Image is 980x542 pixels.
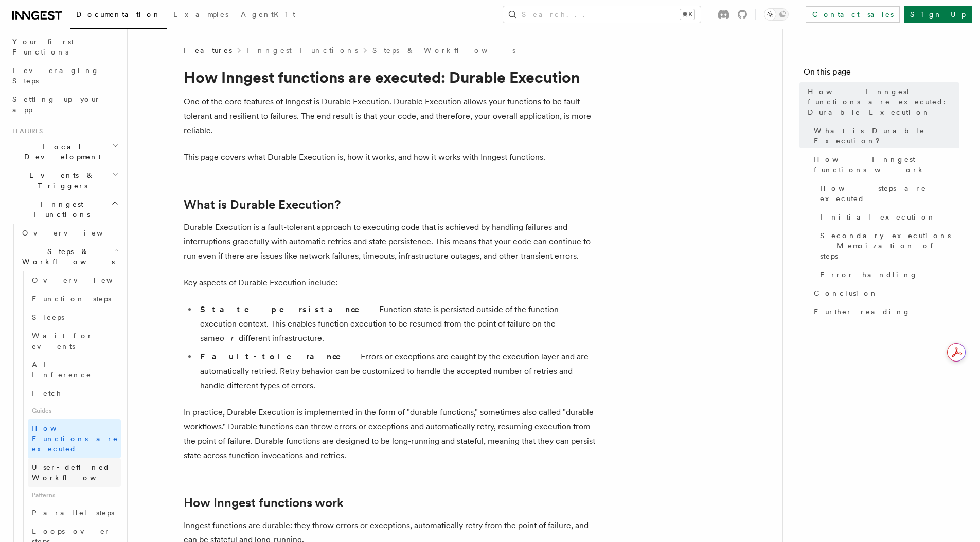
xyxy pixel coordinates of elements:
a: Overview [28,271,121,290]
kbd: ⌘K [680,9,694,20]
strong: State persistance [200,304,374,314]
a: How Inngest functions work [810,150,959,179]
span: How Inngest functions are executed: Durable Execution [808,86,959,117]
span: Setting up your app [12,95,101,114]
span: Features [8,127,43,135]
span: Examples [173,10,228,19]
a: Parallel steps [28,503,121,522]
strong: Fault-tolerance [200,352,355,362]
button: Search...⌘K [503,6,701,23]
a: Error handling [816,265,959,284]
span: Guides [28,403,121,419]
a: How Inngest functions work [184,496,344,510]
a: Sign Up [904,6,972,23]
span: Initial execution [820,212,936,222]
span: Features [184,45,232,56]
span: Leveraging Steps [12,66,99,85]
span: User-defined Workflows [32,463,124,482]
a: Wait for events [28,327,121,355]
span: Your first Functions [12,38,74,56]
a: Steps & Workflows [372,45,515,56]
span: Error handling [820,269,918,280]
a: Inngest Functions [246,45,358,56]
span: Function steps [32,295,111,303]
a: Secondary executions - Memoization of steps [816,226,959,265]
span: Steps & Workflows [18,246,115,267]
a: How steps are executed [816,179,959,208]
button: Local Development [8,137,121,166]
a: What is Durable Execution? [184,197,341,212]
span: Fetch [32,389,62,398]
a: Overview [18,224,121,242]
a: User-defined Workflows [28,458,121,487]
a: Conclusion [810,284,959,302]
span: AgentKit [241,10,295,19]
span: How steps are executed [820,183,959,204]
a: Setting up your app [8,90,121,119]
a: Sleeps [28,308,121,327]
a: Contact sales [806,6,900,23]
a: AgentKit [235,3,301,28]
p: In practice, Durable Execution is implemented in the form of "durable functions," sometimes also ... [184,405,595,463]
span: How Inngest functions work [814,154,959,175]
span: What is Durable Execution? [814,125,959,146]
li: - Function state is persisted outside of the function execution context. This enables function ex... [197,302,595,346]
a: Function steps [28,290,121,308]
a: Fetch [28,384,121,403]
p: One of the core features of Inngest is Durable Execution. Durable Execution allows your functions... [184,95,595,138]
span: Local Development [8,141,112,162]
span: AI Inference [32,360,92,379]
a: How Inngest functions are executed: Durable Execution [804,82,959,121]
button: Events & Triggers [8,166,121,195]
span: Conclusion [814,288,878,298]
a: AI Inference [28,355,121,384]
span: Secondary executions - Memoization of steps [820,230,959,261]
a: Examples [167,3,235,28]
span: Inngest Functions [8,199,111,220]
button: Inngest Functions [8,195,121,224]
p: Durable Execution is a fault-tolerant approach to executing code that is achieved by handling fai... [184,220,595,263]
span: Further reading [814,306,911,317]
h4: On this page [804,66,959,82]
a: Initial execution [816,208,959,226]
button: Toggle dark mode [764,8,789,21]
em: or [220,333,239,343]
a: Documentation [70,3,167,29]
a: Your first Functions [8,32,121,61]
span: Overview [32,276,138,284]
span: Wait for events [32,332,93,350]
p: Key aspects of Durable Execution include: [184,276,595,290]
span: Parallel steps [32,509,114,517]
h1: How Inngest functions are executed: Durable Execution [184,68,595,86]
a: How Functions are executed [28,419,121,458]
li: - Errors or exceptions are caught by the execution layer and are automatically retried. Retry beh... [197,350,595,393]
span: Events & Triggers [8,170,112,191]
button: Steps & Workflows [18,242,121,271]
p: This page covers what Durable Execution is, how it works, and how it works with Inngest functions. [184,150,595,165]
span: Overview [22,229,128,237]
a: Leveraging Steps [8,61,121,90]
span: Documentation [76,10,161,19]
span: Sleeps [32,313,64,321]
a: Further reading [810,302,959,321]
span: How Functions are executed [32,424,118,453]
a: What is Durable Execution? [810,121,959,150]
span: Patterns [28,487,121,503]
